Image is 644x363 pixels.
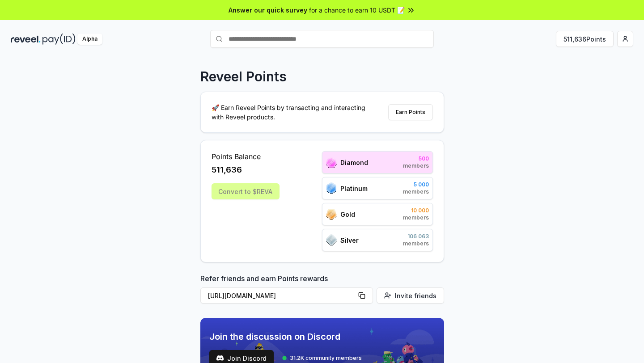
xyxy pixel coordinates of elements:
span: Join the discussion on Discord [209,330,362,343]
span: 31.2K community members [290,355,362,362]
img: ranks_icon [326,234,337,246]
span: 106 063 [403,233,429,240]
img: pay_id [42,34,76,45]
span: members [403,240,429,247]
button: [URL][DOMAIN_NAME] [200,287,373,304]
span: 511,636 [212,164,242,176]
p: 🚀 Earn Reveel Points by transacting and interacting with Reveel products. [212,103,373,122]
img: ranks_icon [326,209,337,220]
div: Alpha [77,34,102,45]
button: Invite friends [377,287,444,304]
span: Silver [340,236,359,245]
span: Platinum [340,184,368,193]
span: Invite friends [395,291,436,300]
span: members [403,162,429,169]
p: Reveel Points [200,68,287,84]
img: ranks_icon [326,182,337,194]
span: 10 000 [403,207,429,214]
img: test [216,355,224,362]
img: reveel_dark [11,34,41,45]
span: members [403,214,429,221]
button: Earn Points [388,104,433,120]
div: Refer friends and earn Points rewards [200,273,444,307]
span: 500 [403,155,429,162]
span: Gold [340,210,355,219]
button: 511,636Points [556,31,614,47]
span: for a chance to earn 10 USDT 📝 [309,5,405,15]
span: 5 000 [403,181,429,188]
span: members [403,188,429,195]
span: Answer our quick survey [229,5,307,15]
span: Join Discord [227,354,267,363]
span: Points Balance [212,151,280,162]
img: ranks_icon [326,157,337,168]
span: Diamond [340,158,368,167]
